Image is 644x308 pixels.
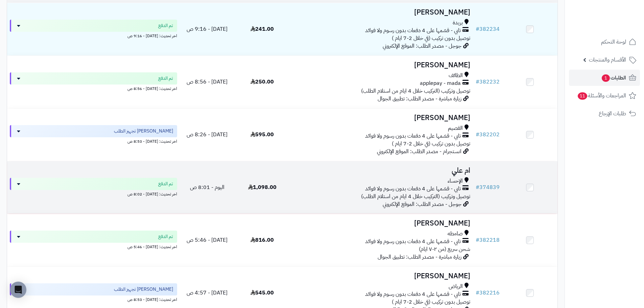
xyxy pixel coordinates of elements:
[476,289,479,297] span: #
[251,25,274,33] span: 241.00
[187,289,228,297] span: [DATE] - 4:57 ص
[476,25,500,33] a: #382234
[577,91,626,100] span: المراجعات والأسئلة
[476,25,479,33] span: #
[378,95,461,103] span: زيارة مباشرة - مصدر الطلب: تطبيق الجوال
[292,114,470,122] h3: [PERSON_NAME]
[292,219,470,227] h3: [PERSON_NAME]
[453,19,463,27] span: بريدة
[10,282,26,298] div: Open Intercom Messenger
[365,185,461,193] span: تابي - قسّمها على 4 دفعات بدون رسوم ولا فوائد
[377,147,461,156] span: انستجرام - مصدر الطلب: الموقع الإلكتروني
[589,55,626,65] span: الأقسام والمنتجات
[292,8,470,16] h3: [PERSON_NAME]
[10,32,177,39] div: اخر تحديث: [DATE] - 9:16 ص
[365,132,461,140] span: تابي - قسّمها على 4 دفعات بدون رسوم ولا فوائد
[449,72,463,79] span: الطائف
[476,183,479,191] span: #
[10,85,177,92] div: اخر تحديث: [DATE] - 8:56 ص
[569,70,640,86] a: الطلبات1
[476,78,479,86] span: #
[392,298,470,306] span: توصيل بدون تركيب (في خلال 2-7 ايام )
[365,290,461,298] span: تابي - قسّمها على 4 دفعات بدون رسوم ولا فوائد
[114,128,173,135] span: [PERSON_NAME] تجهيز الطلب
[420,79,461,87] span: applepay - mada
[248,183,277,191] span: 1,098.00
[251,131,274,139] span: 595.00
[577,92,588,100] span: 11
[419,245,470,253] span: شحن سريع (من ٢-٧ ايام)
[187,25,228,33] span: [DATE] - 9:16 ص
[476,236,479,244] span: #
[292,61,470,69] h3: [PERSON_NAME]
[378,253,461,261] span: زيارة مباشرة - مصدر الطلب: تطبيق الجوال
[158,75,173,82] span: تم الدفع
[361,87,470,95] span: توصيل وتركيب (التركيب خلال 4 ايام من استلام الطلب)
[448,230,463,238] span: صامطه
[601,74,610,82] span: 1
[251,236,274,244] span: 816.00
[598,5,638,19] img: logo-2.png
[476,183,500,191] a: #374839
[10,190,177,197] div: اخر تحديث: [DATE] - 8:02 ص
[10,295,177,303] div: اخر تحديث: [DATE] - 8:53 ص
[158,233,173,240] span: تم الدفع
[383,200,461,208] span: جوجل - مصدر الطلب: الموقع الإلكتروني
[569,88,640,104] a: المراجعات والأسئلة11
[476,131,479,139] span: #
[392,34,470,42] span: توصيل بدون تركيب (في خلال 2-7 ايام )
[251,289,274,297] span: 545.00
[365,27,461,34] span: تابي - قسّمها على 4 دفعات بدون رسوم ولا فوائد
[599,109,626,118] span: طلبات الإرجاع
[292,272,470,280] h3: [PERSON_NAME]
[383,42,461,50] span: جوجل - مصدر الطلب: الموقع الإلكتروني
[476,289,500,297] a: #382216
[448,124,463,132] span: القصيم
[569,105,640,122] a: طلبات الإرجاع
[10,137,177,144] div: اخر تحديث: [DATE] - 8:53 ص
[476,131,500,139] a: #382202
[569,34,640,50] a: لوحة التحكم
[365,238,461,245] span: تابي - قسّمها على 4 دفعات بدون رسوم ولا فوائد
[361,192,470,200] span: توصيل وتركيب (التركيب خلال 4 ايام من استلام الطلب)
[114,286,173,293] span: [PERSON_NAME] تجهيز الطلب
[190,183,224,191] span: اليوم - 8:01 ص
[392,140,470,148] span: توصيل بدون تركيب (في خلال 2-7 ايام )
[292,167,470,174] h3: ام علي
[601,73,626,82] span: الطلبات
[251,78,274,86] span: 250.00
[158,22,173,29] span: تم الدفع
[158,181,173,187] span: تم الدفع
[476,236,500,244] a: #382218
[10,243,177,250] div: اخر تحديث: [DATE] - 5:46 ص
[187,78,228,86] span: [DATE] - 8:56 ص
[187,131,228,139] span: [DATE] - 8:26 ص
[449,283,463,290] span: الرياض
[476,78,500,86] a: #382232
[601,37,626,47] span: لوحة التحكم
[448,177,463,185] span: الإحساء
[187,236,228,244] span: [DATE] - 5:46 ص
